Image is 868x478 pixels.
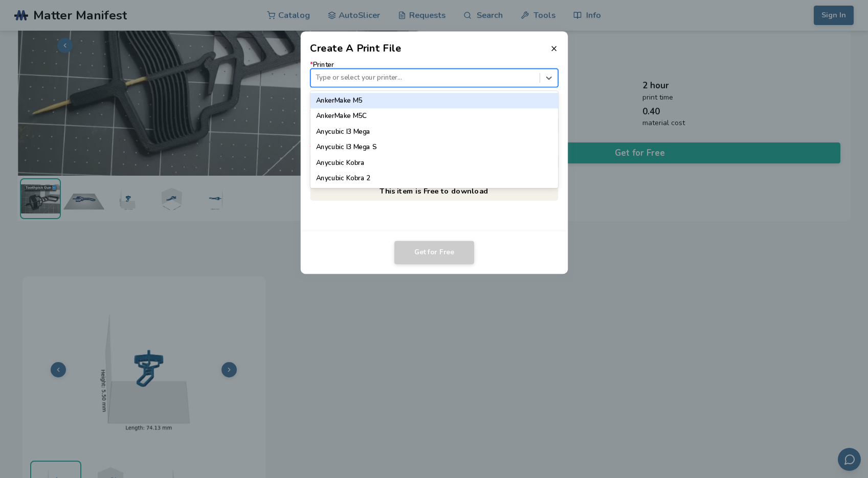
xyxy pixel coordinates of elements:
[310,186,558,202] div: Anycubic Kobra 2 Max
[310,124,558,139] div: Anycubic I3 Mega
[310,41,401,56] h2: Create A Print File
[310,139,558,155] div: Anycubic I3 Mega S
[310,93,558,108] div: AnkerMake M5
[310,171,558,186] div: Anycubic Kobra 2
[310,61,558,87] label: Printer
[310,155,558,171] div: Anycubic Kobra
[310,108,558,124] div: AnkerMake M5C
[310,181,558,201] p: This item is Free to download
[394,241,474,265] button: Get for Free
[316,74,318,82] input: *PrinterType or select your printer...AnkerMake M5AnkerMake M5CAnycubic I3 MegaAnycubic I3 Mega S...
